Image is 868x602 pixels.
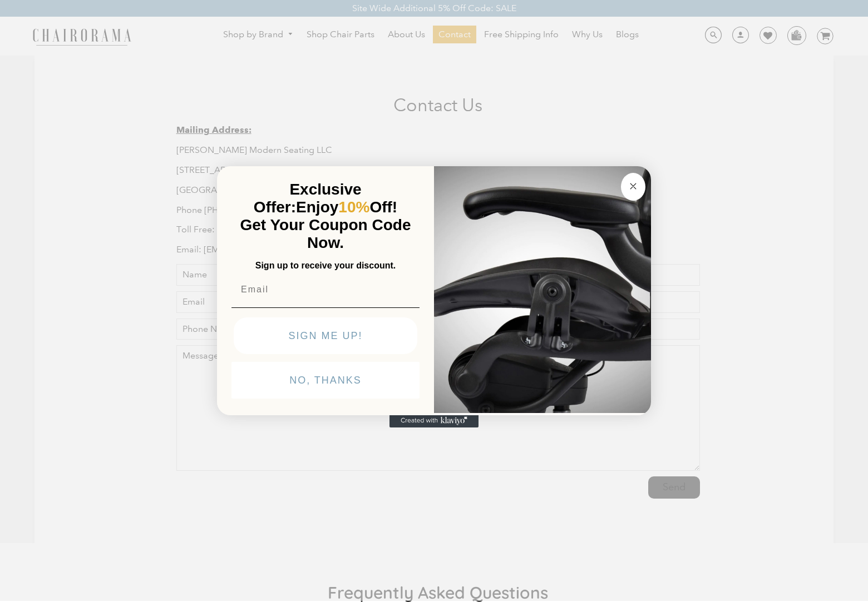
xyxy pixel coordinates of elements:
[234,317,417,354] button: SIGN ME UP!
[296,198,397,216] span: Enjoy Off!
[255,261,396,270] span: Sign up to receive your discount.
[254,181,362,216] span: Exclusive Offer:
[240,216,411,251] span: Get Your Coupon Code Now.
[231,278,420,301] input: Email
[231,362,420,399] button: NO, THANKS
[434,164,651,413] img: 92d77583-a095-41f6-84e7-858462e0427a.jpeg
[231,307,420,308] img: underline
[389,414,479,427] a: Created with Klaviyo - opens in a new tab
[19,22,170,67] h1: Your connection needs to be verified before you can proceed
[338,198,369,216] span: 10%
[621,173,645,201] button: Close dialog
